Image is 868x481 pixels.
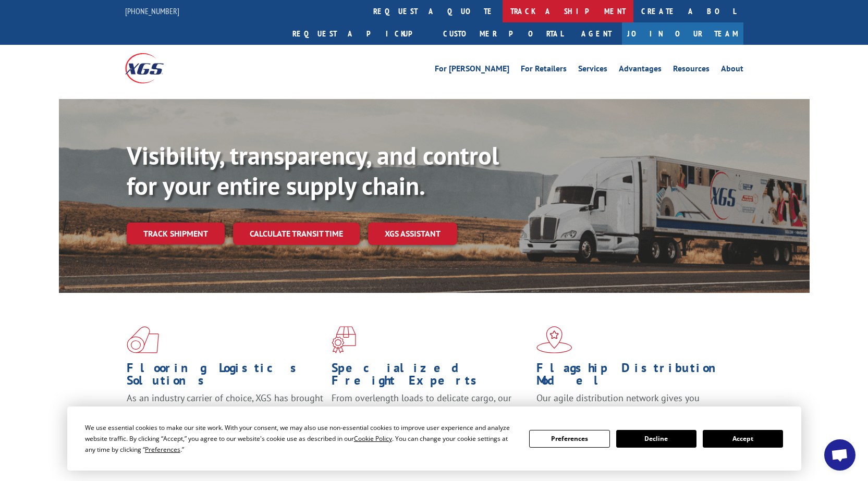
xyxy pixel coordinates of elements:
[332,392,529,438] p: From overlength loads to delicate cargo, our experienced staff knows the best way to move your fr...
[145,445,180,454] span: Preferences
[536,362,733,392] h1: Flagship Distribution Model
[368,223,457,245] a: XGS ASSISTANT
[521,65,567,76] a: For Retailers
[127,139,499,202] b: Visibility, transparency, and control for your entire supply chain.
[536,392,728,416] span: Our agile distribution network gives you nationwide inventory management on demand.
[619,65,662,76] a: Advantages
[233,223,360,245] a: Calculate transit time
[127,392,323,429] span: As an industry carrier of choice, XGS has brought innovation and dedication to flooring logistics...
[616,430,696,448] button: Decline
[125,6,179,16] a: [PHONE_NUMBER]
[703,430,783,448] button: Accept
[285,22,435,45] a: Request a pickup
[332,326,356,353] img: xgs-icon-focused-on-flooring-red
[127,326,159,353] img: xgs-icon-total-supply-chain-intelligence-red
[721,65,743,76] a: About
[435,65,509,76] a: For [PERSON_NAME]
[127,362,324,392] h1: Flooring Logistics Solutions
[622,22,743,45] a: Join Our Team
[824,439,855,471] div: Open chat
[578,65,607,76] a: Services
[85,422,517,455] div: We use essential cookies to make our site work. With your consent, we may also use non-essential ...
[536,326,572,353] img: xgs-icon-flagship-distribution-model-red
[435,22,571,45] a: Customer Portal
[67,406,801,471] div: Cookie Consent Prompt
[529,430,609,448] button: Preferences
[332,362,529,392] h1: Specialized Freight Experts
[571,22,622,45] a: Agent
[354,434,392,443] span: Cookie Policy
[127,223,225,244] a: Track shipment
[673,65,710,76] a: Resources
